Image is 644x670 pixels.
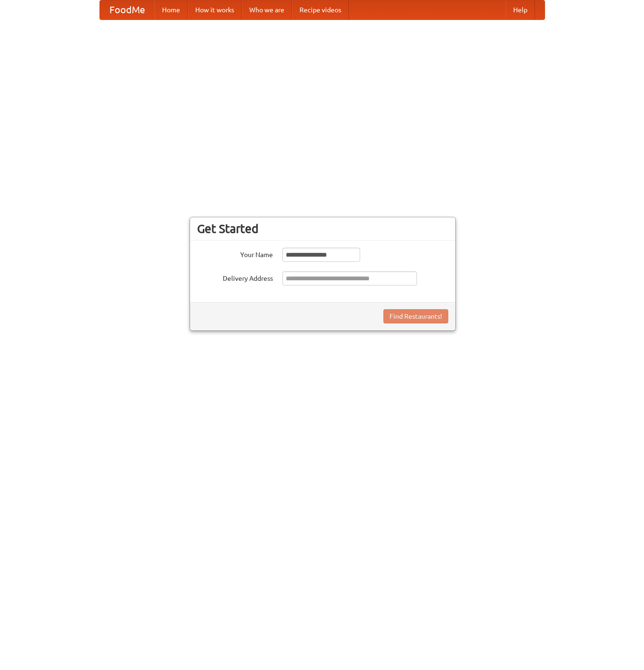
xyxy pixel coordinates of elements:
a: How it works [188,0,242,19]
a: FoodMe [100,0,154,19]
a: Who we are [242,0,292,19]
a: Recipe videos [292,0,349,19]
a: Home [154,0,188,19]
label: Your Name [197,248,273,259]
button: Find Restaurants! [383,309,448,323]
a: Help [506,0,535,19]
h3: Get Started [197,222,448,236]
label: Delivery Address [197,271,273,283]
